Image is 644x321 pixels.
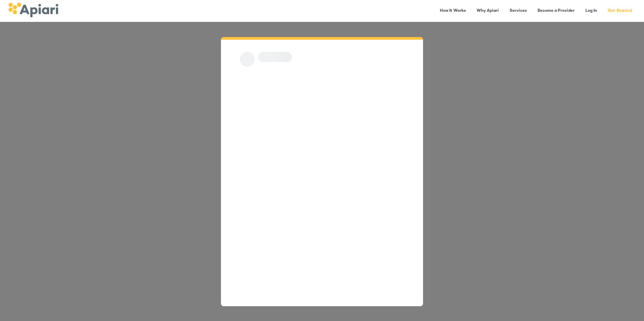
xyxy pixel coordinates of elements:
[534,4,579,18] a: Become a Provider
[473,4,503,18] a: Why Apiari
[604,4,636,18] a: Get Started
[581,4,601,18] a: Log In
[436,4,470,18] a: How It Works
[506,4,531,18] a: Services
[8,3,58,17] img: logo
